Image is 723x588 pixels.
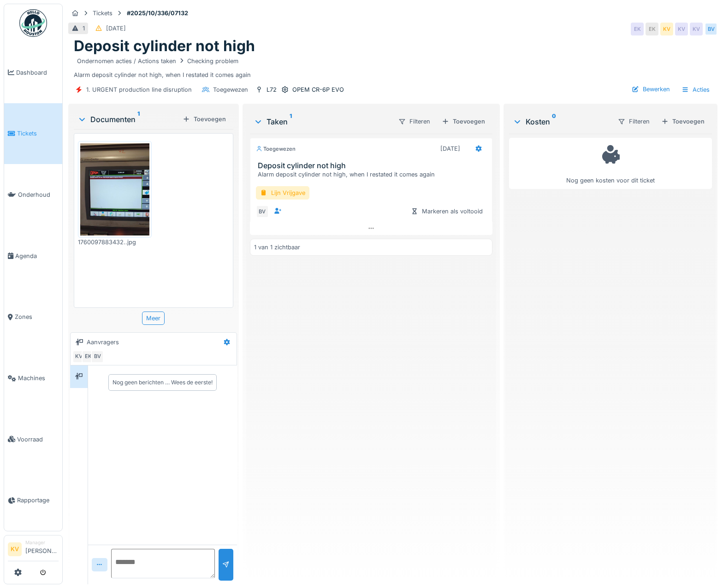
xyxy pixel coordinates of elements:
[690,23,703,35] div: KV
[4,42,62,103] a: Dashboard
[106,24,126,33] div: [DATE]
[142,312,165,325] div: Meer
[72,350,85,363] div: KV
[93,9,113,18] div: Tickets
[440,144,460,153] div: [DATE]
[394,115,434,128] div: Filteren
[254,243,300,252] div: 1 van 1 zichtbaar
[91,350,104,363] div: BV
[254,116,391,127] div: Taken
[179,113,230,125] div: Toevoegen
[15,312,59,321] span: Zones
[258,161,488,170] h3: Deposit cylinder not high
[4,470,62,531] a: Rapportage
[256,145,296,153] div: Toegewezen
[513,116,610,127] div: Kosten
[77,114,179,125] div: Documenten
[25,539,59,546] div: Manager
[4,409,62,470] a: Voorraad
[677,83,714,96] div: Acties
[18,190,59,199] span: Onderhoud
[631,23,644,35] div: EK
[256,186,309,200] div: Lijn Vrijgave
[407,205,486,218] div: Markeren als voltooid
[17,435,59,444] span: Voorraad
[705,23,717,35] div: BV
[552,116,556,127] sup: 0
[82,350,95,363] div: EK
[646,23,658,35] div: EK
[74,37,255,55] h1: Deposit cylinder not high
[515,142,706,185] div: Nog geen kosten voor dit ticket
[17,129,59,138] span: Tickets
[16,68,59,77] span: Dashboard
[87,338,119,347] div: Aanvragers
[83,24,85,33] div: 1
[213,85,248,94] div: Toegewezen
[25,539,59,559] li: [PERSON_NAME]
[78,238,152,247] div: 1760097883432..jpg
[675,23,688,35] div: KV
[258,170,488,179] div: Alarm deposit cylinder not high, when I restated it comes again
[80,143,149,235] img: 1a4f2p07586lnky492rbqvhuxl3m
[4,103,62,165] a: Tickets
[614,115,654,128] div: Filteren
[438,115,489,128] div: Toevoegen
[137,114,140,125] sup: 1
[8,539,59,561] a: KV Manager[PERSON_NAME]
[4,225,62,287] a: Agenda
[77,57,238,65] div: Ondernomen acties / Actions taken Checking problem
[17,496,59,505] span: Rapportage
[4,164,62,225] a: Onderhoud
[8,542,22,556] li: KV
[290,116,292,127] sup: 1
[4,287,62,348] a: Zones
[292,85,344,94] div: OPEM CR-6P EVO
[113,378,213,387] div: Nog geen berichten … Wees de eerste!
[628,83,674,95] div: Bewerken
[15,252,59,260] span: Agenda
[19,9,47,37] img: Badge_color-CXgf-gQk.svg
[74,55,712,79] div: Alarm deposit cylinder not high, when I restated it comes again
[123,9,192,18] strong: #2025/10/336/07132
[256,205,269,218] div: BV
[18,374,59,382] span: Machines
[4,347,62,409] a: Machines
[267,85,277,94] div: L72
[658,115,708,128] div: Toevoegen
[660,23,673,35] div: KV
[86,85,192,94] div: 1. URGENT production line disruption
